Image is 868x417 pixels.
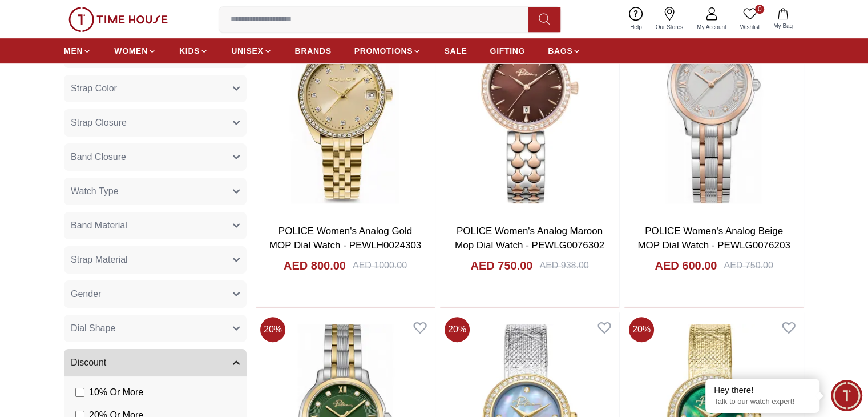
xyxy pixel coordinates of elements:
[179,41,208,61] a: KIDS
[692,23,731,31] span: My Account
[354,45,413,57] span: PROMOTIONS
[629,317,654,342] span: 20 %
[736,23,764,31] span: Wishlist
[651,23,688,31] span: Our Stores
[64,41,91,61] a: MEN
[71,82,117,95] span: Strap Color
[714,384,811,396] div: Hey there!
[490,41,525,61] a: GIFTING
[284,258,346,274] h4: AED 800.00
[444,41,467,61] a: SALE
[71,322,115,335] span: Dial Shape
[444,45,467,57] span: SALE
[637,226,790,251] a: POLICE Women's Analog Beige MOP Dial Watch - PEWLG0076203
[71,116,127,130] span: Strap Closure
[64,178,247,205] button: Watch Type
[64,280,247,308] button: Gender
[71,150,126,164] span: Band Closure
[64,212,247,239] button: Band Material
[89,386,143,399] span: 10 % Or More
[655,258,717,274] h4: AED 600.00
[269,226,421,251] a: POLICE Women's Analog Gold MOP Dial Watch - PEWLH0024303
[548,41,581,61] a: BAGS
[470,258,532,274] h4: AED 750.00
[455,226,604,251] a: POLICE Women's Analog Maroon Mop Dial Watch - PEWLG0076302
[64,45,83,57] span: MEN
[295,45,332,57] span: BRANDS
[75,388,84,397] input: 10% Or More
[64,315,247,342] button: Dial Shape
[766,6,800,33] button: My Bag
[714,397,811,407] p: Talk to our watch expert!
[64,246,247,274] button: Strap Material
[539,259,588,272] div: AED 938.00
[114,41,156,61] a: WOMEN
[71,185,119,198] span: Watch Type
[724,259,773,272] div: AED 750.00
[354,41,422,61] a: PROMOTIONS
[71,356,106,370] span: Discount
[260,317,285,342] span: 20 %
[733,5,766,34] a: 0Wishlist
[231,45,263,57] span: UNISEX
[64,349,247,376] button: Discount
[71,287,101,301] span: Gender
[64,75,247,102] button: Strap Color
[231,41,272,61] a: UNISEX
[755,5,764,14] span: 0
[623,5,649,34] a: Help
[490,45,525,57] span: GIFTING
[64,109,247,137] button: Strap Closure
[649,5,690,34] a: Our Stores
[179,45,200,57] span: KIDS
[114,45,148,57] span: WOMEN
[295,41,332,61] a: BRANDS
[71,253,128,267] span: Strap Material
[64,143,247,171] button: Band Closure
[769,22,797,30] span: My Bag
[68,7,168,32] img: ...
[445,317,470,342] span: 20 %
[831,380,862,411] div: Chat Widget
[625,23,647,31] span: Help
[71,219,127,232] span: Band Material
[353,259,407,272] div: AED 1000.00
[548,45,572,57] span: BAGS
